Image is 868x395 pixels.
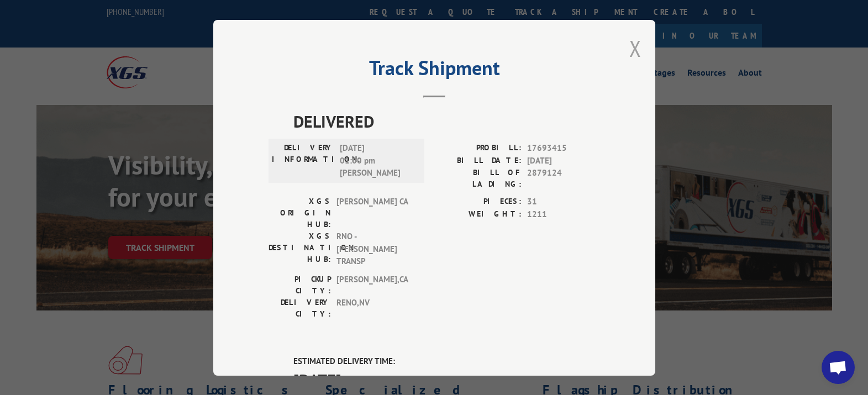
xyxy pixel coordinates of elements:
h2: Track Shipment [269,60,600,81]
label: DELIVERY CITY: [269,296,331,319]
span: [PERSON_NAME] CA [336,196,411,230]
label: ESTIMATED DELIVERY TIME: [293,355,600,367]
span: [DATE] 01:00 pm [PERSON_NAME] [340,142,414,180]
span: 17693415 [527,142,600,155]
label: DELIVERY INFORMATION: [272,142,334,180]
div: Open chat [822,351,855,384]
button: Close modal [629,34,641,63]
span: [DATE] [527,154,600,167]
label: PIECES: [434,196,522,208]
span: RNO - [PERSON_NAME] TRANSP [336,230,411,268]
span: 2879124 [527,167,600,190]
span: 1211 [527,208,600,220]
label: PICKUP CITY: [269,273,331,296]
label: BILL OF LADING: [434,167,522,190]
span: 31 [527,196,600,208]
label: PROBILL: [434,142,522,155]
label: BILL DATE: [434,154,522,167]
span: DELIVERED [293,109,600,134]
span: RENO , NV [336,296,411,319]
label: XGS DESTINATION HUB: [269,230,331,268]
label: WEIGHT: [434,208,522,220]
span: [DATE] [293,367,600,392]
label: XGS ORIGIN HUB: [269,196,331,230]
span: [PERSON_NAME] , CA [336,273,411,296]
